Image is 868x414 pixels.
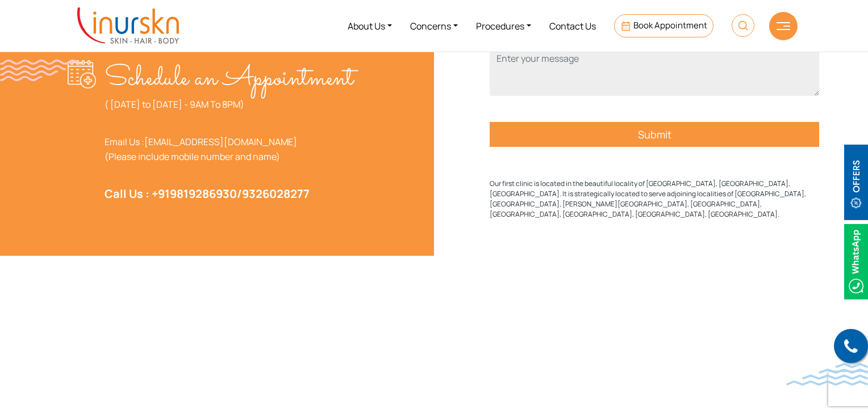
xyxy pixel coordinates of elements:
img: bluewave [786,363,868,386]
a: Concerns [401,5,467,47]
a: Whatsappicon [844,255,868,267]
a: About Us [339,5,401,47]
span: Book Appointment [633,19,707,31]
strong: Call Us : +91 / [105,186,310,201]
p: Schedule an Appointment [105,60,353,97]
p: Our first clinic is located in the beautiful locality of [GEOGRAPHIC_DATA], [GEOGRAPHIC_DATA], [G... [490,179,819,219]
p: ( [DATE] to [DATE] - 9AM To 8PM) [105,97,353,112]
img: inurskn-logo [77,8,179,44]
img: offerBt [844,145,868,220]
img: hamLine.svg [777,22,790,30]
img: Whatsappicon [844,224,868,299]
a: 9326028277 [242,186,310,201]
img: HeaderSearch [732,14,754,37]
a: Book Appointment [614,14,713,37]
a: 9819286930 [170,186,237,201]
a: Procedures [467,5,540,47]
img: up-blue-arrow.svg [845,394,854,403]
img: appointment-w [68,60,105,88]
p: Email Us : (Please include mobile number and name) [105,134,353,164]
input: Submit [490,122,819,147]
a: Contact Us [540,5,605,47]
a: [EMAIL_ADDRESS][DOMAIN_NAME] [144,136,297,148]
